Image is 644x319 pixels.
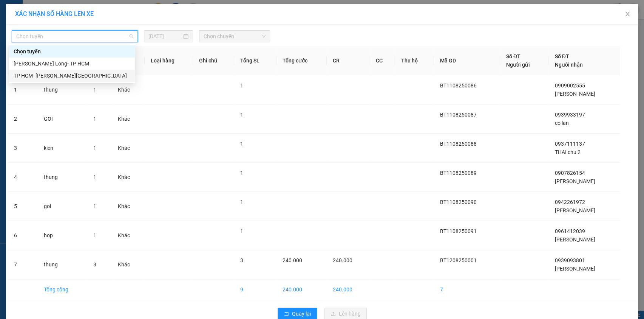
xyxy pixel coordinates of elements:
span: 0907826154 [554,170,585,176]
span: close [624,11,630,17]
span: BT1108250089 [440,170,477,176]
span: 0961412039 [554,228,585,234]
span: Số ĐT [554,53,569,59]
span: 1 [93,203,96,209]
span: 1 [93,174,96,180]
span: Quay lại [292,310,311,318]
span: 1 [240,170,243,176]
span: Chọn tuyến [16,31,133,42]
span: XÁC NHẬN SỐ HÀNG LÊN XE [15,10,94,17]
span: 1 [93,232,96,238]
span: 1 [240,112,243,118]
td: Khác [112,192,145,221]
span: 0909002555 [554,82,585,89]
span: rollback [284,311,289,317]
input: 12/08/2025 [148,32,182,40]
span: THAI chu 2 [554,149,580,155]
span: 3 [93,261,96,268]
div: [PERSON_NAME] Long- TP HCM [14,59,131,68]
span: [PERSON_NAME] [554,178,595,184]
th: STT [8,46,38,75]
span: BT1108250091 [440,228,477,234]
span: Người gửi [506,62,530,68]
td: Khác [112,134,145,163]
span: BT1108250090 [440,199,477,205]
span: [PERSON_NAME] [554,266,595,272]
div: Chọn tuyến [9,45,135,58]
span: 3 [240,257,243,263]
td: 9 [234,279,276,300]
td: 1 [8,75,38,104]
td: GOI [38,104,87,134]
td: kien [38,134,87,163]
span: BT1208250001 [440,257,477,263]
td: 3 [8,134,38,163]
td: 6 [8,221,38,250]
td: Khác [112,221,145,250]
th: Mã GD [434,46,500,75]
div: Vĩnh Long- TP HCM [9,58,135,70]
span: [PERSON_NAME] [554,237,595,243]
button: Close [617,4,638,25]
td: Khác [112,104,145,134]
td: Khác [112,75,145,104]
span: BT1108250086 [440,82,477,89]
td: 7 [434,279,500,300]
td: 4 [8,163,38,192]
span: 1 [240,141,243,147]
span: 0939093801 [554,257,585,263]
td: 2 [8,104,38,134]
th: Tổng cước [276,46,327,75]
span: 240.000 [333,257,352,263]
th: CC [369,46,395,75]
td: thung [38,163,87,192]
div: TP HCM- Vĩnh Long [9,70,135,82]
span: Chọn chuyến [204,31,266,42]
span: 1 [240,228,243,234]
span: [PERSON_NAME] [554,207,595,213]
td: 7 [8,250,38,279]
td: 240.000 [276,279,327,300]
span: [PERSON_NAME] [554,91,595,97]
span: Số ĐT [506,53,520,59]
td: 5 [8,192,38,221]
span: 1 [93,87,96,93]
span: 1 [93,145,96,151]
td: thung [38,75,87,104]
td: Khác [112,163,145,192]
div: Chọn tuyến [14,47,131,56]
th: Thu hộ [395,46,434,75]
th: CR [327,46,370,75]
span: 0939933197 [554,112,585,118]
div: TP HCM- [PERSON_NAME][GEOGRAPHIC_DATA] [14,72,131,80]
span: co lan [554,120,568,126]
td: Tổng cộng [38,279,87,300]
th: Tổng SL [234,46,276,75]
td: 240.000 [327,279,370,300]
span: 0937111137 [554,141,585,147]
span: BT1108250088 [440,141,477,147]
span: 0942261972 [554,199,585,205]
span: 240.000 [283,257,302,263]
span: 1 [240,82,243,89]
td: Khác [112,250,145,279]
th: Loại hàng [145,46,193,75]
td: thung [38,250,87,279]
span: Người nhận [554,62,582,68]
span: BT1108250087 [440,112,477,118]
td: goi [38,192,87,221]
span: 1 [93,116,96,122]
td: hop [38,221,87,250]
span: 1 [240,199,243,205]
th: Ghi chú [193,46,234,75]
